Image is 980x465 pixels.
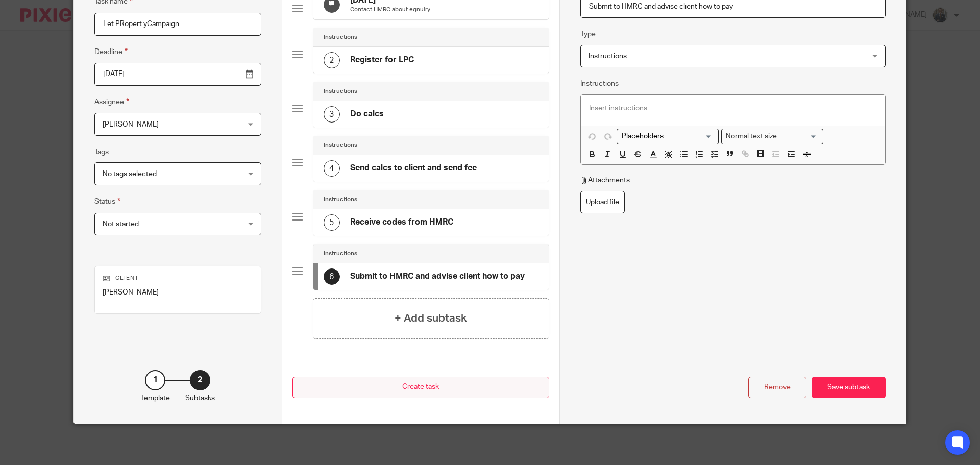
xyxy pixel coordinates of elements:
[350,6,430,14] p: Contact HMRC about eqnuiry
[324,106,340,123] div: 3
[350,271,525,282] h4: Submit to HMRC and advise client how to pay
[103,121,159,128] span: [PERSON_NAME]
[618,131,713,142] input: Search for option
[812,377,886,399] div: Save subtask
[324,214,340,231] div: 5
[780,131,817,142] input: Search for option
[103,170,157,178] span: No tags selected
[185,393,215,403] p: Subtasks
[103,274,253,282] p: Client
[145,370,165,390] div: 1
[94,96,129,108] label: Assignee
[350,217,453,228] h4: Receive codes from HMRC
[724,131,779,142] span: Normal text size
[350,109,384,119] h4: Do calcs
[324,33,357,41] h4: Instructions
[94,13,261,36] input: Task name
[324,268,340,285] div: 6
[103,287,253,298] p: [PERSON_NAME]
[94,46,128,58] label: Deadline
[141,393,170,403] p: Template
[395,310,467,326] h4: + Add subtask
[580,175,630,185] p: Attachments
[324,195,357,204] h4: Instructions
[617,129,719,144] div: Placeholders
[580,29,596,39] label: Type
[324,52,340,68] div: 2
[324,87,357,95] h4: Instructions
[103,221,139,228] span: Not started
[748,377,806,399] div: Remove
[721,129,823,144] div: Search for option
[580,191,625,214] label: Upload file
[589,53,627,60] span: Instructions
[350,163,477,174] h4: Send calcs to client and send fee
[94,147,109,157] label: Tags
[617,129,719,144] div: Search for option
[94,63,261,86] input: Use the arrow keys to pick a date
[324,250,357,258] h4: Instructions
[94,195,120,207] label: Status
[190,370,210,390] div: 2
[324,160,340,177] div: 4
[350,55,414,65] h4: Register for LPC
[580,79,619,89] label: Instructions
[292,377,549,399] button: Create task
[324,141,357,150] h4: Instructions
[721,129,823,144] div: Text styles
